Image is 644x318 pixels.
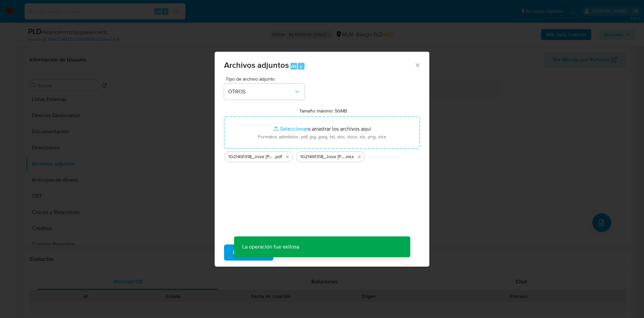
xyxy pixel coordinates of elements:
[274,153,282,160] span: .pdf
[228,88,294,95] span: OTROS
[414,62,420,68] button: Cerrar
[233,245,265,260] span: Subir archivo
[234,236,307,257] p: La operación fue exitosa
[345,153,354,160] span: .xlsx
[291,63,297,70] span: Alt
[224,149,420,162] ul: Archivos seleccionados
[228,153,274,160] span: 1021491318_Jose [PERSON_NAME] Sanchez_AGO25
[224,59,289,71] span: Archivos adjuntos
[285,245,307,260] span: Cancelar
[224,244,273,261] button: Subir archivo
[355,153,363,161] button: Eliminar 1021491318_Jose Bernabe Zuñiga Sanchez_AGO2025.xlsx
[283,153,291,161] button: Eliminar 1021491318_Jose Bernabe Zuñiga Sanchez_AGO25.pdf
[300,63,302,70] span: a
[299,108,347,114] label: Tamaño máximo: 50MB
[224,84,305,100] button: OTROS
[300,153,345,160] span: 1021491318_Jose [PERSON_NAME] Sanchez_AGO2025
[226,77,306,81] span: Tipo de archivo adjunto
